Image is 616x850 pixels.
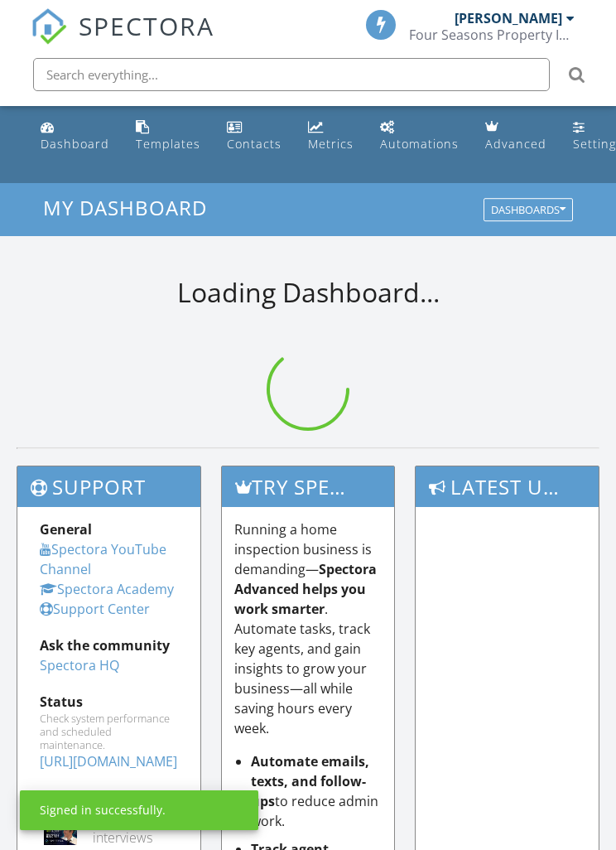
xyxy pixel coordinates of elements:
[416,466,599,507] h3: Latest Updates
[455,10,562,27] div: [PERSON_NAME]
[227,136,282,152] div: Contacts
[129,113,207,160] a: Templates
[40,635,178,655] div: Ask the community
[308,136,354,152] div: Metrics
[479,113,553,160] a: Advanced
[373,113,465,160] a: Automations (Basic)
[41,136,109,152] div: Dashboard
[17,466,200,507] h3: Support
[234,519,383,738] p: Running a home inspection business is demanding— . Automate tasks, track key agents, and gain ins...
[484,199,573,222] button: Dashboards
[220,113,288,160] a: Contacts
[79,8,214,43] span: SPECTORA
[491,205,565,216] div: Dashboards
[40,802,166,819] div: Signed in successfully.
[222,466,395,507] h3: Try spectora advanced [DATE]
[40,580,174,598] a: Spectora Academy
[40,540,166,578] a: Spectora YouTube Channel
[251,751,383,831] li: to reduce admin work.
[33,58,550,91] input: Search everything...
[251,752,369,810] strong: Automate emails, texts, and follow-ups
[31,22,214,57] a: SPECTORA
[485,136,546,152] div: Advanced
[234,560,377,618] strong: Spectora Advanced helps you work smarter
[136,136,200,152] div: Templates
[40,752,177,770] a: [URL][DOMAIN_NAME]
[301,113,360,160] a: Metrics
[40,712,178,751] div: Check system performance and scheduled maintenance.
[40,788,178,808] div: Industry Knowledge
[40,692,178,712] div: Status
[43,194,207,221] span: My Dashboard
[40,600,150,618] a: Support Center
[31,8,67,45] img: The Best Home Inspection Software - Spectora
[380,136,459,152] div: Automations
[409,27,575,43] div: Four Seasons Property Inspections
[40,520,92,538] strong: General
[40,656,119,674] a: Spectora HQ
[34,113,116,160] a: Dashboard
